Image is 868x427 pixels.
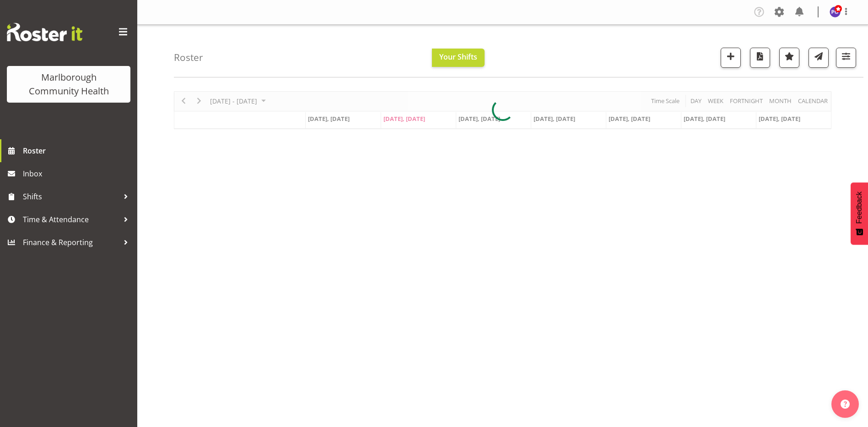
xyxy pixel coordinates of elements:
[432,49,485,67] button: Your Shifts
[721,48,741,68] button: Add a new shift
[830,6,841,17] img: payroll-officer11877.jpg
[851,182,868,245] button: Feedback - Show survey
[16,71,121,98] div: Marlborough Community Health
[23,190,119,203] span: Shifts
[23,213,119,226] span: Time & Attendance
[23,235,119,249] span: Finance & Reporting
[779,48,799,68] button: Highlight an important date within the roster.
[174,52,203,63] h4: Roster
[750,48,770,68] button: Download a PDF of the roster according to the set date range.
[439,52,477,62] span: Your Shifts
[855,192,863,224] span: Feedback
[836,48,856,68] button: Filter Shifts
[23,167,133,181] span: Inbox
[841,400,850,409] img: help-xxl-2.png
[23,144,133,158] span: Roster
[809,48,829,68] button: Send a list of all shifts for the selected filtered period to all rostered employees.
[7,23,82,41] img: Rosterit website logo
